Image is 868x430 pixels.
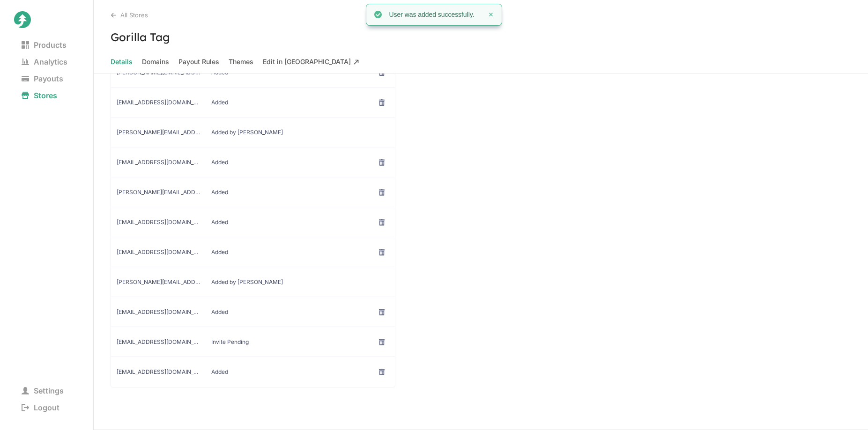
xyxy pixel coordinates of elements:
[14,384,71,397] span: Settings
[211,219,295,226] span: Added
[142,55,169,68] span: Domains
[14,72,71,85] span: Payouts
[111,11,868,19] div: All Stores
[117,99,200,106] span: accountingteam@anotheraxiom.com
[14,38,74,51] span: Products
[211,248,295,256] span: Added
[117,308,200,316] span: davidn@anotheraxiom.com
[117,219,200,226] span: eliea@anotheraxiom.com
[117,159,200,166] span: caytied@anotheraxiom.com
[389,11,475,18] h4: User was added successfully.
[117,278,200,286] span: steven@hellojuniper.com
[211,308,295,316] span: Added
[111,55,133,68] span: Details
[178,55,219,68] span: Payout Rules
[117,338,200,346] span: tesst@anotheraxiom.com
[14,89,65,102] span: Stores
[211,159,295,166] span: Added
[263,55,359,68] span: Edit in [GEOGRAPHIC_DATA]
[117,189,200,196] span: jenniferl@anotheraxiom.com
[14,55,75,68] span: Analytics
[117,368,200,376] span: jakez@anotheraxiom.com
[211,129,295,136] span: Added by Juniper
[14,401,67,414] span: Logout
[117,129,200,136] span: steven.thompson@hellojuniper.com
[211,278,295,286] span: Added by Juniper
[117,248,200,256] span: kerestell@anotheraxiom.com
[94,30,868,44] h3: Gorilla Tag
[211,368,295,376] span: Added
[229,55,253,68] span: Themes
[211,99,295,106] span: Added
[211,189,295,196] span: Added
[211,338,295,346] span: Invite Pending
